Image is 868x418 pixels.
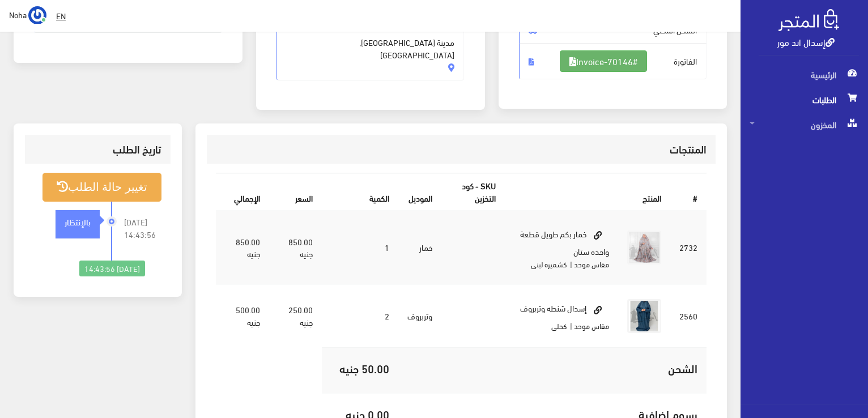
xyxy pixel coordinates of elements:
td: خمار [398,211,441,284]
strong: بالإنتظار [65,215,91,228]
td: 2732 [670,211,707,284]
th: الكمية [322,174,398,211]
span: المخزون [750,112,859,137]
th: الموديل [398,174,441,211]
th: SKU - كود التخزين [441,174,505,211]
h5: 50.00 جنيه [331,362,389,374]
td: إسدال شنطه وتربروف [505,284,618,347]
h3: تاريخ الطلب [34,144,161,155]
span: [DATE] 14:43:56 [124,216,161,241]
div: [DATE] 14:43:56 [79,261,145,276]
small: مقاس موحد [574,257,609,271]
h5: الشحن [407,362,697,374]
span: الرئيسية [750,62,859,87]
td: 850.00 جنيه [269,211,322,284]
a: ... Noha [9,6,46,24]
span: الفاتورة [519,43,707,79]
td: وتربروف [398,284,441,347]
small: | كحلى [551,319,572,332]
a: إسدال اند مور [777,33,835,50]
iframe: Drift Widget Chat Controller [14,340,57,383]
small: | كشميره لبنى [531,257,572,271]
a: #Invoice-70146 [560,50,647,72]
td: 2560 [670,284,707,347]
th: المنتج [505,174,670,211]
a: المخزون [741,112,868,137]
span: الطلبات [750,87,859,112]
img: ... [28,6,46,24]
a: EN [52,6,70,26]
th: اﻹجمالي [216,174,269,211]
button: تغيير حالة الطلب [42,173,161,202]
th: # [670,174,707,211]
td: خمار بكم طويل قطعة واحده ستان [505,211,618,284]
a: الطلبات [741,87,868,112]
td: 2 [322,284,398,347]
img: . [778,9,839,31]
td: 1 [322,211,398,284]
h3: المنتجات [216,144,707,155]
small: مقاس موحد [574,319,609,332]
th: السعر [269,174,322,211]
td: 850.00 جنيه [216,211,269,284]
u: EN [56,8,66,23]
a: الرئيسية [741,62,868,87]
td: 250.00 جنيه [269,284,322,347]
span: Noha [9,7,27,22]
td: 500.00 جنيه [216,284,269,347]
